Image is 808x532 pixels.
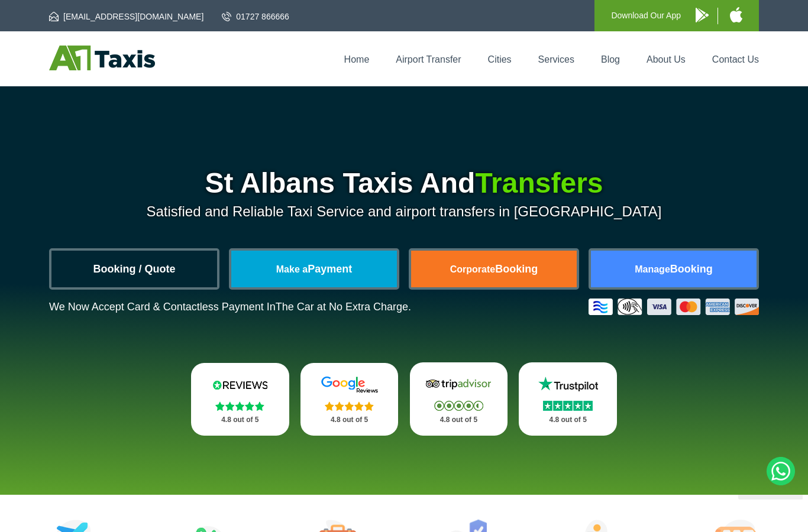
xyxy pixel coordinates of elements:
[538,54,574,64] a: Services
[231,251,397,287] a: Make aPayment
[205,376,276,394] img: Reviews.io
[276,301,411,313] span: The Car at No Extra Charge.
[314,376,385,394] img: Google
[543,401,593,411] img: Stars
[450,264,495,274] span: Corporate
[49,169,759,197] h1: St Albans Taxis And
[313,413,386,427] p: 4.8 out of 5
[49,203,759,220] p: Satisfied and Reliable Taxi Service and airport transfers in [GEOGRAPHIC_DATA]
[532,375,603,393] img: Trustpilot
[325,401,374,411] img: Stars
[712,54,759,64] a: Contact Us
[49,11,203,22] a: [EMAIL_ADDRESS][DOMAIN_NAME]
[49,46,155,70] img: A1 Taxis St Albans LTD
[601,54,620,64] a: Blog
[589,299,759,315] img: Credit And Debit Cards
[591,251,757,287] a: ManageBooking
[204,413,276,427] p: 4.8 out of 5
[49,301,411,313] p: We Now Accept Card & Contactless Payment In
[410,362,508,436] a: Tripadvisor Stars 4.8 out of 5
[730,7,742,22] img: A1 Taxis iPhone App
[396,54,461,64] a: Airport Transfer
[411,251,577,287] a: CorporateBooking
[475,167,603,199] span: Transfers
[423,413,495,427] p: 4.8 out of 5
[215,401,264,411] img: Stars
[733,495,803,527] iframe: chat widget
[647,54,686,64] a: About Us
[222,11,289,22] a: 01727 866666
[276,264,308,274] span: Make a
[488,54,512,64] a: Cities
[51,251,217,287] a: Booking / Quote
[696,8,709,22] img: A1 Taxis Android App
[344,54,370,64] a: Home
[611,8,681,23] p: Download Our App
[532,413,604,427] p: 4.8 out of 5
[300,363,399,436] a: Google Stars 4.8 out of 5
[635,264,670,274] span: Manage
[519,362,617,436] a: Trustpilot Stars 4.8 out of 5
[434,401,483,411] img: Stars
[191,363,289,436] a: Reviews.io Stars 4.8 out of 5
[423,375,494,393] img: Tripadvisor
